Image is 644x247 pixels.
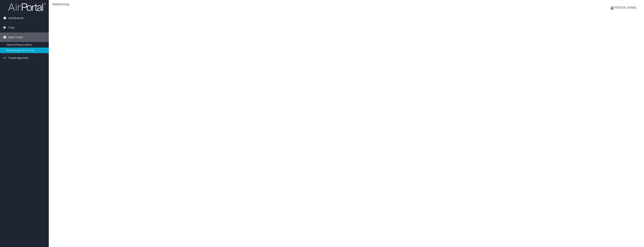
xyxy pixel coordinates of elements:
[611,2,640,13] a: [PERSON_NAME]
[53,2,640,6] div: Redirecting...
[613,5,636,10] span: [PERSON_NAME]
[8,33,23,42] span: Book Travel
[8,23,15,32] span: Trips
[8,53,28,63] span: Travel Approval
[8,13,24,23] span: Dashboards
[8,2,46,11] img: airportal-logo.png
